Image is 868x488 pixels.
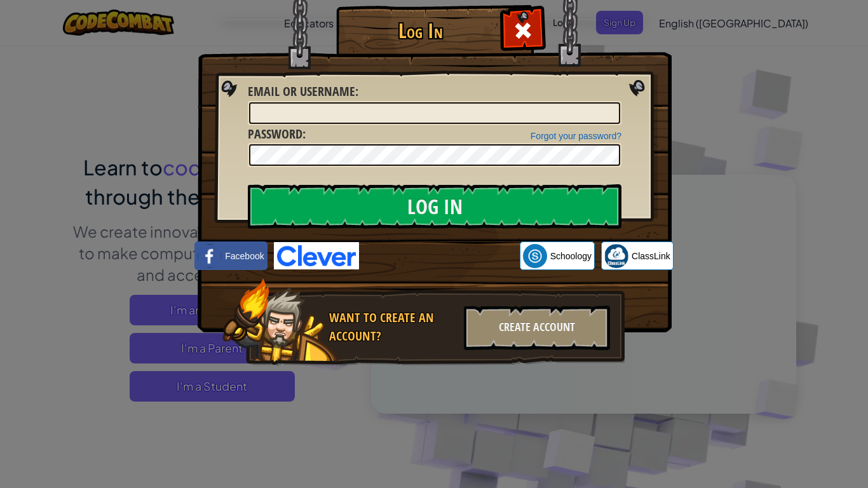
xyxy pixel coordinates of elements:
[225,250,264,262] span: Facebook
[523,244,547,268] img: schoology.png
[359,242,520,270] iframe: Sign in with Google Button
[531,131,621,141] a: Forgot your password?
[274,242,359,269] img: clever-logo-blue.png
[329,309,456,345] div: Want to create an account?
[248,83,358,101] label: :
[198,244,222,268] img: facebook_small.png
[339,20,501,42] h1: Log In
[248,83,355,100] span: Email or Username
[464,306,610,350] div: Create Account
[632,250,670,262] span: ClassLink
[248,125,306,144] label: :
[248,125,302,142] span: Password
[550,250,592,262] span: Schoology
[604,244,628,268] img: classlink-logo-small.png
[248,184,621,229] input: Log In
